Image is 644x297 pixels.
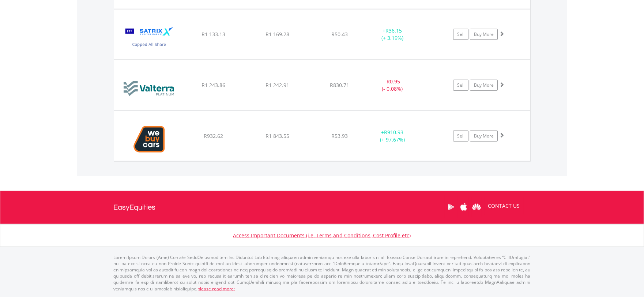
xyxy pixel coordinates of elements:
img: EQU.ZA.VAL.png [118,69,181,108]
p: Lorem Ipsum Dolors (Ame) Con a/e SeddOeiusmod tem InciDiduntut Lab Etd mag aliquaen admin veniamq... [114,254,531,292]
a: Apple [457,196,470,218]
img: EQU.ZA.STXCAP.png [118,19,181,58]
a: Sell [453,29,468,40]
span: R1 243.86 [202,82,225,89]
span: R1 843.55 [265,132,289,139]
img: EQU.ZA.WBC.png [118,120,181,159]
a: Buy More [470,131,498,142]
a: Huawei [470,196,483,218]
span: R910.93 [384,129,403,136]
a: please read more: [198,286,235,292]
span: R50.43 [331,31,348,38]
a: Access Important Documents (i.e. Terms and Conditions, Cost Profile etc) [233,232,411,239]
a: Buy More [470,29,498,40]
div: + (+ 3.19%) [365,27,420,42]
a: Google Play [445,196,457,218]
span: R932.62 [204,132,223,139]
span: R0.95 [387,78,400,85]
a: CONTACT US [483,196,525,216]
span: R36.15 [385,27,402,34]
span: R53.93 [331,132,348,139]
span: R1 242.91 [265,82,289,89]
span: R1 133.13 [202,31,225,38]
span: R830.71 [330,82,349,89]
a: Sell [453,131,468,142]
a: EasyEquities [114,191,156,224]
div: + (+ 97.67%) [365,129,420,143]
a: Sell [453,80,468,91]
a: Buy More [470,80,498,91]
div: - (- 0.08%) [365,78,420,93]
span: R1 169.28 [265,31,289,38]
